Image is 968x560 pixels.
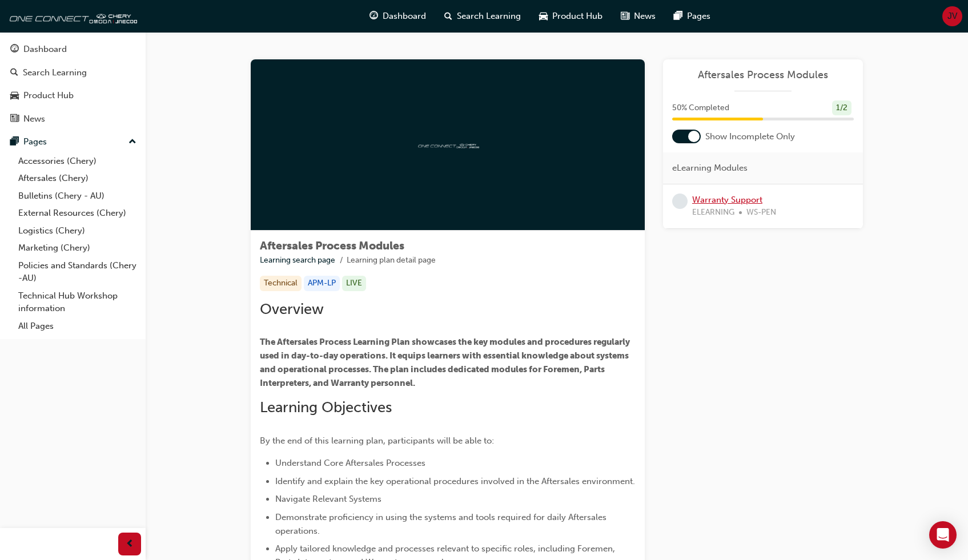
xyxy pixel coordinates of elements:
a: Accessories (Chery) [14,152,141,170]
div: Product Hub [23,89,74,102]
span: search-icon [10,68,18,78]
span: Search Learning [457,10,521,23]
span: ELEARNING [692,206,734,219]
a: Search Learning [5,62,141,83]
span: JV [947,10,957,23]
a: News [5,108,141,130]
button: JV [942,6,962,26]
button: Pages [5,131,141,152]
span: Product Hub [552,10,603,23]
span: Dashboard [383,10,426,23]
span: Overview [260,300,324,318]
a: news-iconNews [612,5,665,28]
span: Demonstrate proficiency in using the systems and tools required for daily Aftersales operations. [275,512,609,536]
a: guage-iconDashboard [360,5,435,28]
span: guage-icon [10,45,19,55]
span: news-icon [621,9,629,23]
div: 1 / 2 [832,100,851,116]
span: learningRecordVerb_NONE-icon [672,194,688,209]
span: Understand Core Aftersales Processes [275,458,425,468]
span: car-icon [539,9,548,23]
span: News [634,10,656,23]
a: Bulletins (Chery - AU) [14,187,141,205]
span: Show Incomplete Only [705,130,795,143]
li: Learning plan detail page [347,254,436,267]
span: 50 % Completed [672,102,729,115]
div: Search Learning [23,66,87,79]
span: By the end of this learning plan, participants will be able to: [260,436,494,446]
a: Aftersales Process Modules [672,69,854,82]
span: The Aftersales Process Learning Plan showcases the key modules and procedures regularly used in d... [260,337,632,388]
a: Aftersales (Chery) [14,170,141,187]
div: Technical [260,276,302,291]
div: News [23,112,45,126]
a: Learning search page [260,255,335,265]
img: oneconnect [416,139,479,150]
a: All Pages [14,317,141,335]
a: Policies and Standards (Chery -AU) [14,257,141,287]
a: car-iconProduct Hub [530,5,612,28]
div: APM-LP [304,276,340,291]
span: pages-icon [10,137,19,147]
span: up-icon [128,135,136,150]
span: Learning Objectives [260,398,392,416]
a: Marketing (Chery) [14,239,141,257]
span: Pages [687,10,710,23]
div: Open Intercom Messenger [929,521,957,549]
span: WS-PEN [746,206,776,219]
span: search-icon [444,9,452,23]
a: Warranty Support [692,195,762,205]
div: LIVE [342,276,366,291]
a: Technical Hub Workshop information [14,287,141,317]
a: search-iconSearch Learning [435,5,530,28]
span: Aftersales Process Modules [260,239,404,252]
span: guage-icon [369,9,378,23]
span: Identify and explain the key operational procedures involved in the Aftersales environment. [275,476,635,486]
div: Dashboard [23,43,67,56]
a: Dashboard [5,39,141,60]
img: oneconnect [6,5,137,27]
span: pages-icon [674,9,682,23]
a: Product Hub [5,85,141,106]
span: eLearning Modules [672,162,748,175]
button: DashboardSearch LearningProduct HubNews [5,37,141,131]
a: pages-iconPages [665,5,720,28]
span: car-icon [10,91,19,101]
span: prev-icon [126,537,134,551]
span: news-icon [10,114,19,124]
a: Logistics (Chery) [14,222,141,240]
span: Navigate Relevant Systems [275,494,381,504]
a: External Resources (Chery) [14,204,141,222]
div: Pages [23,135,47,148]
